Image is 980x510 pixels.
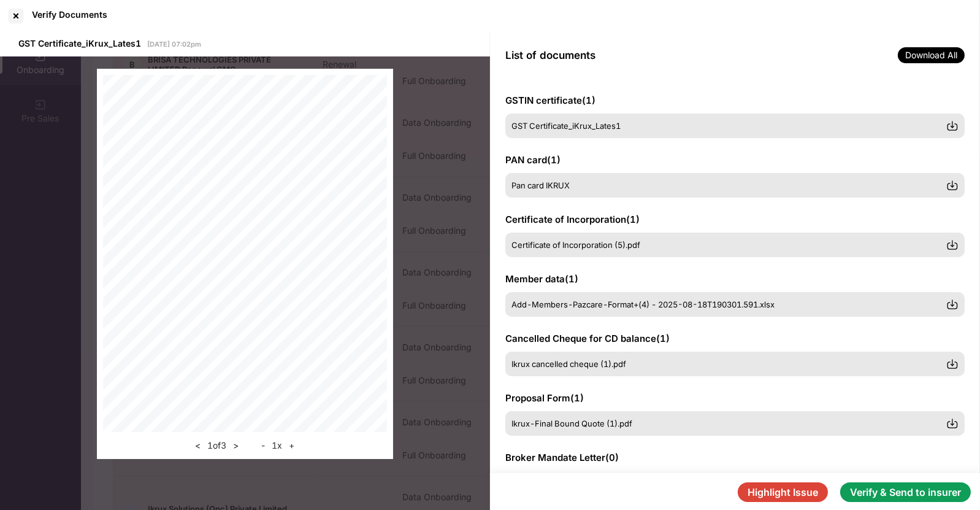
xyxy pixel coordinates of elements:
[511,180,570,190] span: Pan card IKRUX
[946,417,959,430] img: svg+xml;base64,PHN2ZyBpZD0iRG93bmxvYWQtMzJ4MzIiIHhtbG5zPSJodHRwOi8vd3d3LnczLm9yZy8yMDAwL3N2ZyIgd2...
[511,299,775,309] span: Add-Members-Pazcare-Format+(4) - 2025-08-18T190301.591.xlsx
[511,121,621,131] span: GST Certificate_iKrux_Lates1
[147,40,201,48] span: [DATE] 07:02pm
[511,240,640,250] span: Certificate of Incorporation (5).pdf
[898,47,965,63] span: Download All
[505,214,640,225] span: Certificate of Incorporation ( 1 )
[505,333,670,344] span: Cancelled Cheque for CD balance ( 1 )
[946,358,959,370] img: svg+xml;base64,PHN2ZyBpZD0iRG93bmxvYWQtMzJ4MzIiIHhtbG5zPSJodHRwOi8vd3d3LnczLm9yZy8yMDAwL3N2ZyIgd2...
[946,239,959,251] img: svg+xml;base64,PHN2ZyBpZD0iRG93bmxvYWQtMzJ4MzIiIHhtbG5zPSJodHRwOi8vd3d3LnczLm9yZy8yMDAwL3N2ZyIgd2...
[505,154,561,166] span: PAN card ( 1 )
[946,120,959,132] img: svg+xml;base64,PHN2ZyBpZD0iRG93bmxvYWQtMzJ4MzIiIHhtbG5zPSJodHRwOi8vd3d3LnczLm9yZy8yMDAwL3N2ZyIgd2...
[738,482,828,502] button: Highlight Issue
[511,359,626,369] span: Ikrux cancelled cheque (1).pdf
[258,438,298,453] div: 1 x
[505,49,595,61] span: List of documents
[840,482,971,502] button: Verify & Send to insurer
[191,438,242,453] div: 1 of 3
[191,438,204,453] button: <
[505,452,619,463] span: Broker Mandate Letter ( 0 )
[18,38,141,48] span: GST Certificate_iKrux_Lates1
[505,392,584,404] span: Proposal Form ( 1 )
[946,179,959,191] img: svg+xml;base64,PHN2ZyBpZD0iRG93bmxvYWQtMzJ4MzIiIHhtbG5zPSJodHRwOi8vd3d3LnczLm9yZy8yMDAwL3N2ZyIgd2...
[505,95,595,106] span: GSTIN certificate ( 1 )
[505,273,578,285] span: Member data ( 1 )
[32,9,107,20] div: Verify Documents
[511,419,632,428] span: Ikrux-Final Bound Quote (1).pdf
[285,438,298,453] button: +
[229,438,242,453] button: >
[258,438,269,453] button: -
[946,298,959,311] img: svg+xml;base64,PHN2ZyBpZD0iRG93bmxvYWQtMzJ4MzIiIHhtbG5zPSJodHRwOi8vd3d3LnczLm9yZy8yMDAwL3N2ZyIgd2...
